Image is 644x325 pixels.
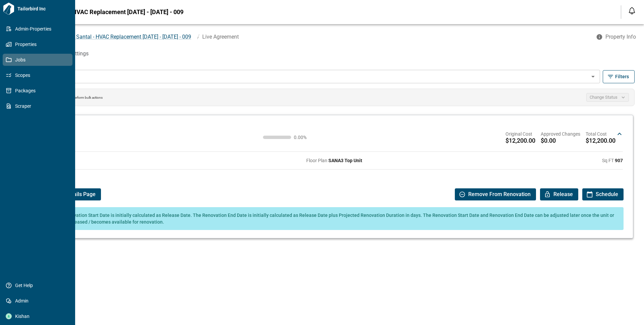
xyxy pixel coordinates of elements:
span: Property Info [605,34,636,40]
span: Floor Plan [306,158,362,163]
span: Admin-Properties [12,26,66,32]
span: Sq FT [602,158,623,163]
a: Admin-Properties [3,23,72,35]
span: Original Cost [505,131,535,137]
div: 1307Unscheduled0.00%Original Cost$12,200.00Approved Changes$0.00Total Cost$12,200.00 [34,121,626,147]
span: NR-2436 Santal - HVAC Replacement [DATE] - [DATE] - 009 [54,34,191,40]
button: Select a future date to schedule the unit release [582,188,624,200]
span: Admin [12,297,66,304]
button: Open [588,72,598,81]
span: Kishan [12,313,66,320]
a: Scraper [3,100,72,112]
nav: breadcrumb [17,33,592,41]
span: $12,200.00 [505,137,535,144]
span: Schedule [596,188,618,200]
span: Total Cost [586,131,615,137]
span: Packages [12,87,66,94]
div: base tabs [17,46,644,62]
span: Jobs [12,56,66,63]
button: Remove From Renovation [455,188,536,200]
span: Get Help [12,282,66,289]
span: Scopes [12,72,66,79]
a: Properties [3,38,72,50]
button: Filters [603,70,635,83]
span: The Renovation Start Date is initially calculated as Release Date. The Renovation End Date is ini... [53,213,614,225]
span: Filters [615,73,629,80]
span: Remove From Renovation [468,188,531,200]
span: Properties [12,41,66,48]
a: Jobs [3,54,72,66]
span: Release [553,188,573,200]
button: Property Info [592,31,641,43]
p: Select units to perform bulk actions [51,95,103,100]
span: 0.00 % [294,135,314,140]
span: NR-2436 Santal - HVAC Replacement [DATE] - [DATE] - 009 [24,9,183,15]
button: Open notification feed [627,5,637,16]
span: $12,200.00 [586,137,615,144]
a: Scopes [3,69,72,81]
span: Settings [69,50,89,57]
a: Packages [3,85,72,97]
span: Approved Changes [541,131,580,137]
span: Tailorbird Inc [15,5,72,12]
span: $0.00 [541,137,556,144]
a: Admin [3,295,72,307]
button: Release [540,188,578,200]
span: Live Agreement [202,34,239,40]
strong: SANA3 Top Unit [328,158,362,163]
span: Scraper [12,103,66,109]
strong: 907 [615,158,623,163]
